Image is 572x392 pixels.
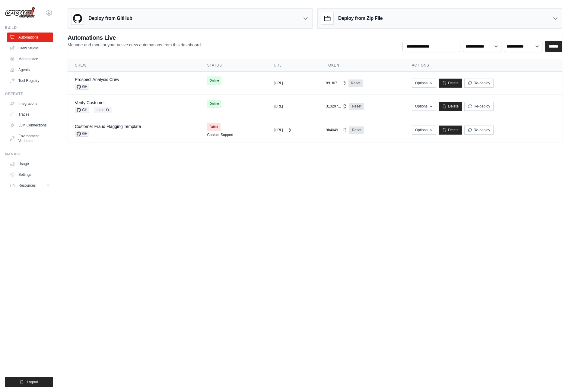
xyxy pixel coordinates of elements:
[439,126,462,135] a: Delete
[319,59,405,72] th: Token
[207,100,221,108] span: Online
[464,79,494,88] button: Re-deploy
[349,126,364,134] a: Reset
[7,170,53,179] a: Settings
[267,59,319,72] th: URL
[75,107,89,113] span: GH
[7,65,53,75] a: Agents
[5,152,53,157] div: Manage
[88,15,132,22] h3: Deploy from GitHub
[7,99,53,108] a: Integrations
[75,84,89,90] span: GH
[75,131,89,137] span: GH
[207,76,221,85] span: Online
[439,102,462,111] a: Delete
[464,126,494,135] button: Re-deploy
[5,25,53,30] div: Build
[7,54,53,64] a: Marketplace
[71,12,84,24] img: GitHub Logo
[5,7,35,18] img: Logo
[7,181,53,190] button: Resources
[5,377,53,387] button: Logout
[7,159,53,169] a: Usage
[75,100,105,105] a: Verify Customer
[7,43,53,53] a: Crew Studio
[412,79,436,88] button: Options
[412,102,436,111] button: Options
[439,79,462,88] a: Delete
[326,128,347,132] button: 9b4049...
[75,77,119,82] a: Prospect Analysis Crew
[207,132,233,137] a: Contact Support
[349,103,364,110] a: Reset
[326,81,346,86] button: 891f67...
[5,92,53,96] div: Operate
[338,15,383,22] h3: Deploy from Zip File
[405,59,562,72] th: Actions
[75,124,141,129] a: Customer Fraud Flagging Template
[348,79,363,87] a: Reset
[7,110,53,119] a: Traces
[7,33,53,42] a: Automations
[207,123,221,131] span: Failed
[18,183,36,188] span: Resources
[68,33,202,42] h2: Automations Live
[7,131,53,146] a: Environment Variables
[68,42,202,48] p: Manage and monitor your active crew automations from this dashboard.
[7,76,53,86] a: Tool Registry
[412,126,436,135] button: Options
[464,102,494,111] button: Re-deploy
[94,107,112,113] span: main
[27,380,38,384] span: Logout
[200,59,266,72] th: Status
[68,59,200,72] th: Crew
[326,104,347,109] button: 313297...
[7,120,53,130] a: LLM Connections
